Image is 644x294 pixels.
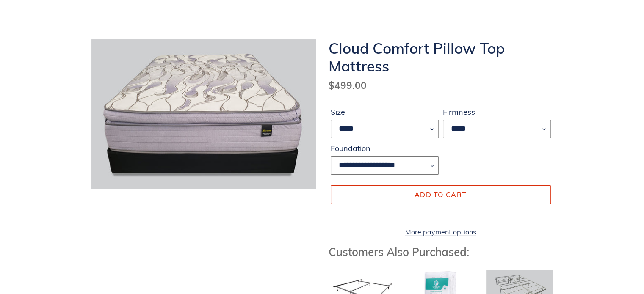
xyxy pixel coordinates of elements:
h3: Customers Also Purchased: [329,245,553,258]
a: More payment options [331,227,551,237]
span: $499.00 [329,79,367,91]
h1: Cloud Comfort Pillow Top Mattress [329,39,553,75]
label: Size [331,106,439,118]
span: Add to cart [415,190,467,199]
button: Add to cart [331,185,551,204]
label: Foundation [331,143,439,154]
label: Firmness [443,106,551,118]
